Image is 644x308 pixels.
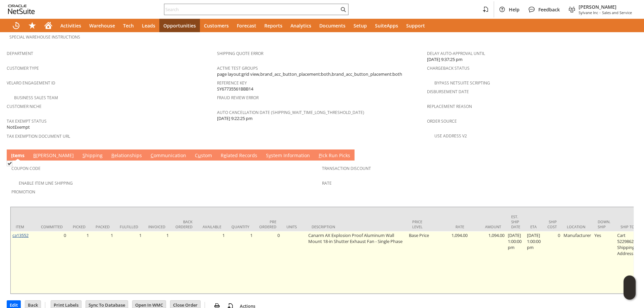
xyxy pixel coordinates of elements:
[33,152,36,159] span: B
[319,22,345,29] span: Documents
[402,19,429,32] a: Support
[24,19,40,32] div: Shortcuts
[237,22,256,29] span: Forecast
[259,219,276,229] div: Pre Ordered
[198,231,226,294] td: 1
[307,231,407,294] td: Canarm AX Explosion Proof Aluminum Wall Mount 18-in Shutter Exhaust Fan - Single Phase
[602,10,632,15] span: Sales and Service
[12,232,29,238] a: ca13552
[434,80,490,86] a: Bypass NetSuite Scripting
[217,86,253,92] span: SY67735561BBB14
[11,152,13,159] span: I
[412,219,427,229] div: Price Level
[91,231,115,294] td: 1
[123,22,134,29] span: Tech
[217,80,247,86] a: Reference Key
[68,231,91,294] td: 1
[547,219,557,229] div: Ship Cost
[193,152,214,160] a: Custom
[579,4,632,10] span: [PERSON_NAME]
[143,231,170,294] td: 1
[509,6,520,13] span: Help
[286,19,315,32] a: Analytics
[7,161,12,166] img: Checked
[350,19,371,32] a: Setup
[322,180,332,186] a: Rate
[427,89,469,95] a: Disbursement Date
[151,152,154,159] span: C
[427,118,457,124] a: Order Source
[264,152,312,160] a: System Information
[7,118,47,124] a: Tax Exempt Status
[7,51,33,56] a: Department
[142,22,155,29] span: Leads
[219,152,259,160] a: Related Records
[8,5,35,14] svg: logo
[111,152,114,159] span: R
[598,219,610,229] div: Down. Ship
[7,124,30,130] span: NotExempt
[148,224,165,229] div: Invoiced
[14,95,58,101] a: Business Sales Team
[427,104,472,109] a: Replacement reason
[407,231,432,294] td: Base Price
[217,71,402,77] span: page layout:grid view,brand_acc_button_placement:both,brand_acc_button_placement:both
[175,219,193,229] div: Back Ordered
[290,22,311,29] span: Analytics
[315,19,350,32] a: Documents
[624,275,636,300] iframe: Click here to launch Oracle Guided Learning Help Panel
[530,224,537,229] div: ETA
[19,180,73,186] a: Enable Item Line Shipping
[286,224,302,229] div: Units
[83,152,85,159] span: S
[567,224,588,229] div: Location
[85,19,119,32] a: Warehouse
[579,10,598,15] span: Sylvane Inc
[56,19,85,32] a: Activities
[354,22,367,29] span: Setup
[89,22,115,29] span: Warehouse
[231,224,249,229] div: Quantity
[224,152,226,159] span: e
[198,152,201,159] span: u
[432,231,469,294] td: 1,094.00
[427,56,463,63] span: [DATE] 9:37:25 pm
[312,224,402,229] div: Description
[159,19,200,32] a: Opportunities
[9,152,26,160] a: Items
[11,189,35,195] a: Promotion
[217,110,364,115] a: Auto Cancellation Date (shipping_wait_time_long_threshold_date)
[562,231,593,294] td: Manufacturer
[164,5,339,13] input: Search
[434,133,467,139] a: Use Address V2
[16,224,31,229] div: Item
[73,224,86,229] div: Picked
[138,19,159,32] a: Leads
[44,21,52,29] svg: Home
[375,22,398,29] span: SuiteApps
[506,231,525,294] td: [DATE] 1:00:00 pm
[7,133,70,139] a: Tax Exemption Document URL
[28,21,36,29] svg: Shortcuts
[593,231,615,294] td: Yes
[233,19,260,32] a: Forecast
[41,224,63,229] div: Committed
[120,224,138,229] div: Fulfilled
[217,51,263,56] a: Shipping Quote Error
[96,224,110,229] div: Packed
[269,152,271,159] span: y
[538,6,560,13] span: Feedback
[40,19,56,32] a: Home
[204,22,229,29] span: Customers
[149,152,188,160] a: Communication
[110,152,144,160] a: Relationships
[317,152,352,160] a: Pick Run Picks
[474,224,501,229] div: Amount
[511,214,520,229] div: Est. Ship Date
[60,22,81,29] span: Activities
[625,151,633,159] a: Unrolled view on
[119,19,138,32] a: Tech
[217,115,253,122] span: [DATE] 9:22:25 pm
[260,19,286,32] a: Reports
[8,19,24,32] a: Recent Records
